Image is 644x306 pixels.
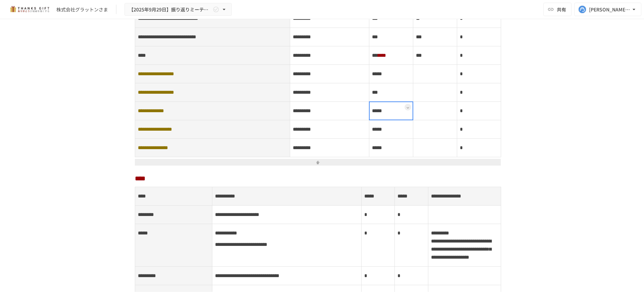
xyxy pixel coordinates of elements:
[557,6,566,13] span: 共有
[543,3,572,16] button: 共有
[56,6,108,13] div: 株式会社グラットンさま
[589,5,631,14] div: [PERSON_NAME][EMAIL_ADDRESS][DOMAIN_NAME]
[124,3,232,16] button: 【2025年9月29日】振り返りミーティング
[574,3,641,16] button: [PERSON_NAME][EMAIL_ADDRESS][DOMAIN_NAME]
[8,4,51,15] img: mMP1OxWUAhQbsRWCurg7vIHe5HqDpP7qZo7fRoNLXQh
[129,5,211,14] span: 【2025年9月29日】振り返りミーティング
